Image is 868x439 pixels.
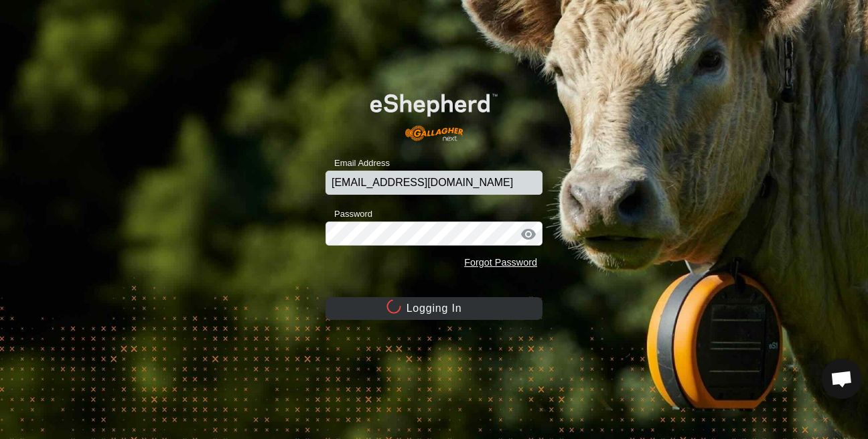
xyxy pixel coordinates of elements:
label: Email Address [325,157,390,170]
a: Forgot Password [464,257,537,268]
div: Open chat [822,359,862,399]
label: Password [325,207,372,221]
input: Email Address [325,171,542,195]
button: Logging In [325,297,542,320]
img: E-shepherd Logo [347,76,520,149]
